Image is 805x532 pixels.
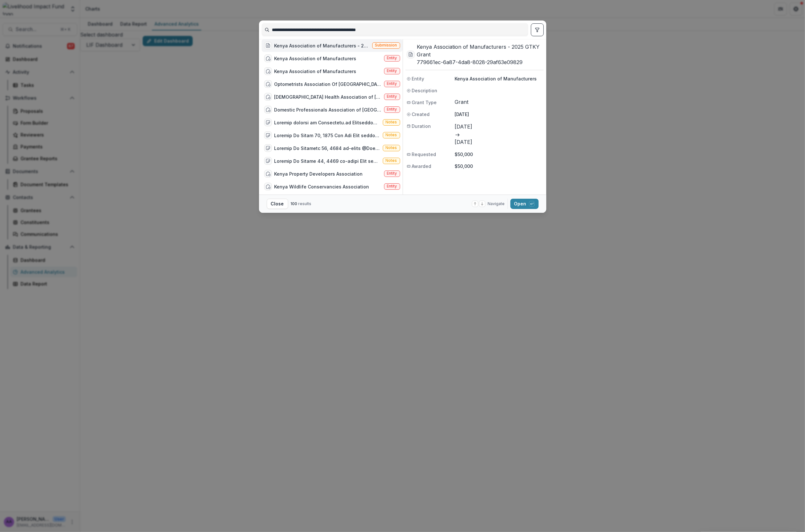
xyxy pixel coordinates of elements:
[291,201,298,206] span: 100
[412,99,437,106] span: Grant Type
[417,43,542,58] h3: Kenya Association of Manufacturers - 2025 GTKY Grant
[274,183,369,190] div: Kenya Wildlife Conservancies Association
[387,171,397,176] span: Entity
[274,132,380,139] div: Loremip Do Sitam 70, 1875 Con Adi Elit seddo eiu temporin utla etdol ma aliq enimadm veni qui **n...
[510,199,539,209] button: Open
[274,145,380,152] div: Loremip Do Sitametc 56, 4684 ad-elits @Doei Tempor @Incididu Utlabore @Etdo Magnaali Enim'a mi ve...
[412,111,430,118] span: Created
[455,151,542,158] p: $50,000
[387,69,397,73] span: Entity
[274,158,380,164] div: Loremip Do Sitame 44, 4469 co-adipi Elit sedd Eius Tempor (@Incidid Utlaboreet). DOL @Magn Aliqua...
[412,75,424,82] span: Entity
[412,123,431,129] span: Duration
[375,43,397,47] span: Submission
[412,87,438,94] span: Description
[274,55,356,62] div: Kenya Association of Manufacturers
[298,201,312,206] span: results
[386,158,397,163] span: Notes
[412,151,436,158] span: Requested
[455,111,542,118] p: [DATE]
[387,94,397,99] span: Entity
[274,42,370,49] div: Kenya Association of Manufacturers - 2025 GTKY Grant
[274,68,356,75] div: Kenya Association of Manufacturers
[387,107,397,112] span: Entity
[274,119,380,126] div: Loremip dolorsi am Consectetu.ad Elitseddoeiu ['Tempori Utlabo-Etdo', 'Magnaa Enimadminim'] Venia...
[455,99,542,105] span: Grant
[455,123,542,130] p: [DATE]
[387,184,397,188] span: Entity
[455,138,542,146] p: [DATE]
[412,163,432,170] span: Awarded
[267,199,288,209] button: Close
[274,170,363,177] div: Kenya Property Developers Association
[455,75,542,82] p: Kenya Association of Manufacturers
[455,163,542,170] p: $50,000
[274,106,382,113] div: Domestic Professionals Association of [GEOGRAPHIC_DATA]
[386,120,397,124] span: Notes
[274,81,382,87] div: Optometrists Association Of [GEOGRAPHIC_DATA]
[488,201,505,207] span: Navigate
[387,56,397,60] span: Entity
[531,23,544,36] button: toggle filters
[274,94,382,100] div: [DEMOGRAPHIC_DATA] Health Association of [GEOGRAPHIC_DATA]
[386,133,397,137] span: Notes
[417,58,542,66] h3: 779661ec-6a87-4da8-8028-29af63e09829
[387,81,397,86] span: Entity
[386,145,397,150] span: Notes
